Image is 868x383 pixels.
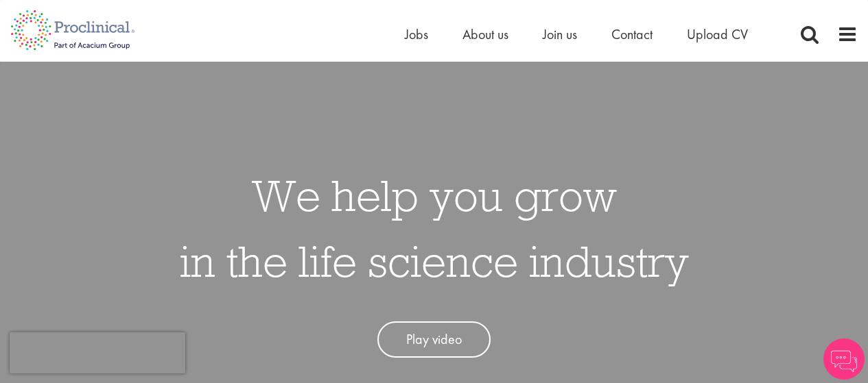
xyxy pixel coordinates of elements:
[462,25,508,43] a: About us
[377,321,491,358] a: Play video
[687,25,748,43] a: Upload CV
[611,25,653,43] a: Contact
[180,162,689,294] h1: We help you grow in the life science industry
[543,25,577,43] a: Join us
[823,338,865,380] img: Chatbot
[405,25,428,43] a: Jobs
